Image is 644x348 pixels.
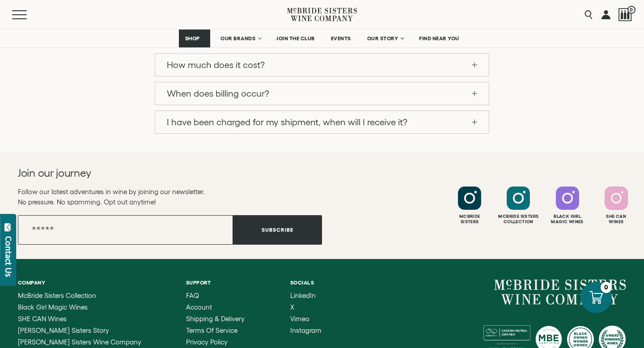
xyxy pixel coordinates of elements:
a: OUR BRANDS [215,30,266,47]
a: When does billing occur? [155,82,489,105]
div: Mcbride Sisters [446,214,493,225]
span: FIND NEAR YOU [419,35,459,42]
span: X [290,303,294,311]
a: Privacy Policy [186,339,257,346]
a: SHOP [179,30,210,47]
span: LinkedIn [290,292,316,299]
div: 0 [601,282,612,293]
span: McBride Sisters Collection [18,292,96,299]
span: JOIN THE CLUB [276,35,315,42]
a: Instagram [290,327,322,334]
a: McBride Sisters Wine Company [494,280,626,305]
p: Follow our latest adventures in wine by joining our newsletter. No pressure. No spamming. Opt out... [18,187,322,207]
a: Follow Black Girl Magic Wines on Instagram Black GirlMagic Wines [544,187,591,225]
a: OUR STORY [361,30,409,47]
span: Account [186,303,212,311]
span: Vimeo [290,315,309,323]
a: Follow McBride Sisters Collection on Instagram Mcbride SistersCollection [495,187,542,225]
span: Black Girl Magic Wines [18,303,88,311]
button: Mobile Menu Trigger [12,10,44,19]
h2: Join our journey [18,166,292,180]
a: FAQ [186,292,257,299]
span: [PERSON_NAME] Sisters Wine Company [18,338,141,346]
a: EVENTS [325,30,357,47]
a: I have been charged for my shipment, when will I receive it? [155,111,489,133]
div: Contact Us [4,236,13,277]
a: Shipping & Delivery [186,315,257,323]
span: Shipping & Delivery [186,315,245,323]
span: 0 [627,6,636,14]
button: Subscribe [233,215,322,245]
a: Follow McBride Sisters on Instagram McbrideSisters [446,187,493,225]
span: Privacy Policy [186,338,228,346]
span: Terms of Service [186,327,237,334]
a: McBride Sisters Wine Company [18,339,153,346]
span: FAQ [186,292,199,299]
a: JOIN THE CLUB [271,30,321,47]
a: FIND NEAR YOU [413,30,465,47]
a: Black Girl Magic Wines [18,304,153,311]
a: SHE CAN Wines [18,315,153,323]
div: Mcbride Sisters Collection [495,214,542,225]
div: She Can Wines [593,214,640,225]
a: Vimeo [290,315,322,323]
div: Black Girl Magic Wines [544,214,591,225]
a: Account [186,304,257,311]
span: SHOP [185,35,200,42]
span: EVENTS [331,35,351,42]
input: Email [18,215,233,245]
a: How much does it cost? [155,54,489,76]
span: OUR STORY [367,35,398,42]
a: Terms of Service [186,327,257,334]
a: McBride Sisters Collection [18,292,153,299]
span: SHE CAN Wines [18,315,67,323]
span: [PERSON_NAME] Sisters Story [18,327,109,334]
span: OUR BRANDS [220,35,255,42]
a: X [290,304,322,311]
a: LinkedIn [290,292,322,299]
a: Follow SHE CAN Wines on Instagram She CanWines [593,187,640,225]
a: McBride Sisters Story [18,327,153,334]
